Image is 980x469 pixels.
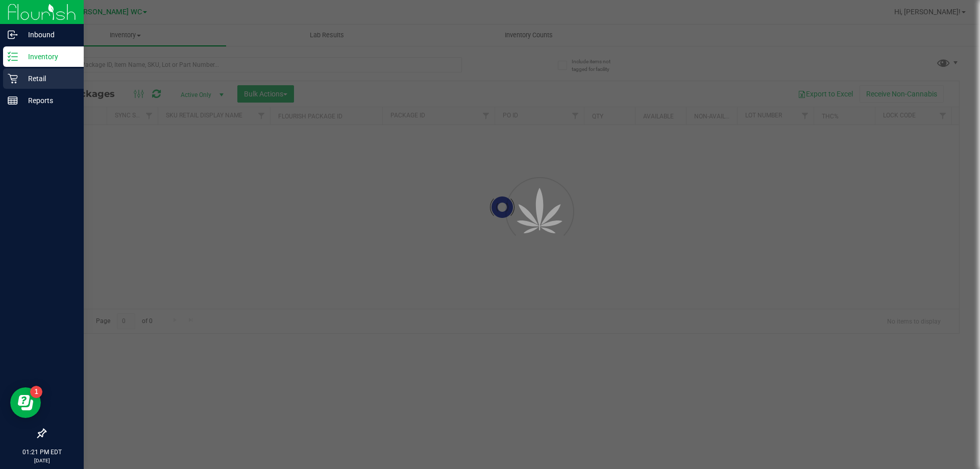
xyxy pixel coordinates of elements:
p: Reports [18,94,79,107]
p: Inbound [18,29,79,41]
inline-svg: Inbound [8,30,18,40]
iframe: Resource center unread badge [30,386,42,398]
inline-svg: Inventory [8,52,18,62]
inline-svg: Retail [8,73,18,84]
p: [DATE] [5,457,79,464]
inline-svg: Reports [8,95,18,106]
p: Inventory [18,51,79,63]
iframe: Resource center [10,387,41,418]
p: Retail [18,72,79,85]
p: 01:21 PM EDT [5,448,79,457]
